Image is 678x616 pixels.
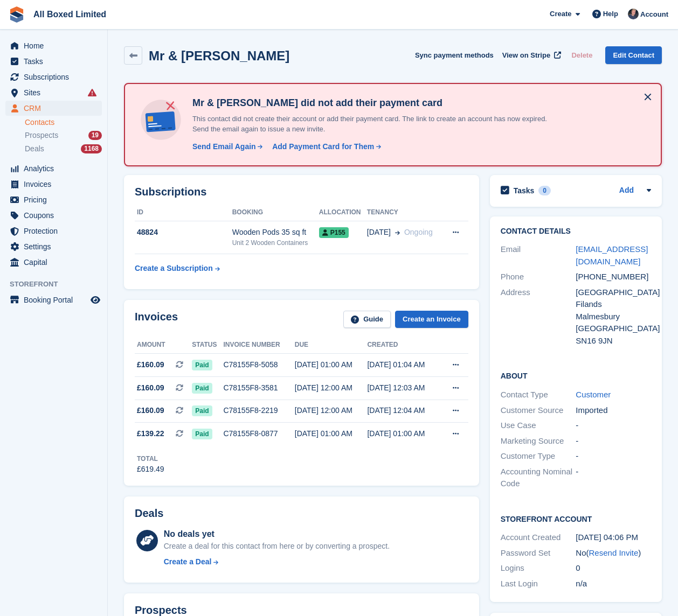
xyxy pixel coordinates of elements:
[9,6,25,23] img: stora-icon-8386f47178a22dfd0bd8f6a31ec36ba5ce8667c1dd55bd0f319d3a0aa187defe.svg
[135,204,232,221] th: ID
[501,435,576,447] div: Marketing Source
[501,389,576,401] div: Contact Type
[5,208,102,223] a: menu
[135,258,220,278] a: Create a Subscription
[367,428,440,439] div: [DATE] 01:00 AM
[5,85,102,100] a: menu
[367,382,440,394] div: [DATE] 12:03 AM
[137,464,164,475] div: £619.49
[192,429,212,439] span: Paid
[576,335,651,347] div: SN16 9JN
[576,390,611,399] a: Customer
[24,208,88,223] span: Coupons
[5,101,102,116] a: menu
[137,454,164,464] div: Total
[5,69,102,85] a: menu
[223,359,294,370] div: C78155F8-5058
[192,360,212,370] span: Paid
[404,228,433,236] span: Ongoing
[135,263,213,274] div: Create a Subscription
[232,238,319,248] div: Unit 2 Wooden Containers
[5,54,102,69] a: menu
[576,450,651,463] div: -
[223,428,294,439] div: C78155F8-0877
[25,117,102,128] a: Contacts
[232,204,319,221] th: Booking
[501,466,576,490] div: Accounting Nominal Code
[538,186,551,195] div: 0
[24,85,88,100] span: Sites
[576,404,651,417] div: Imported
[319,227,349,238] span: P155
[501,547,576,559] div: Password Set
[5,239,102,254] a: menu
[137,359,164,370] span: £160.09
[295,359,368,370] div: [DATE] 01:00 AM
[576,466,651,490] div: -
[514,186,535,195] h2: Tasks
[295,428,368,439] div: [DATE] 01:00 AM
[89,293,102,306] a: Preview store
[5,223,102,239] a: menu
[367,405,440,416] div: [DATE] 12:04 AM
[192,405,212,416] span: Paid
[501,578,576,590] div: Last Login
[501,513,651,524] h2: Storefront Account
[24,38,88,53] span: Home
[576,323,651,335] div: [GEOGRAPHIC_DATA]
[24,255,88,270] span: Capital
[576,286,651,299] div: [GEOGRAPHIC_DATA]
[367,359,440,370] div: [DATE] 01:04 AM
[192,141,256,152] div: Send Email Again
[25,130,102,141] a: Prospects 19
[24,101,88,116] span: CRM
[501,531,576,544] div: Account Created
[576,547,651,559] div: No
[149,48,289,63] h2: Mr & [PERSON_NAME]
[501,370,651,381] h2: About
[640,9,668,20] span: Account
[164,556,212,568] div: Create a Deal
[295,337,368,354] th: Due
[164,528,390,541] div: No deals yet
[367,227,391,238] span: [DATE]
[24,239,88,254] span: Settings
[498,46,563,64] a: View on Stripe
[164,541,390,552] div: Create a deal for this contact from here or by converting a prospect.
[137,382,164,394] span: £160.09
[603,9,618,19] span: Help
[605,46,662,64] a: Edit Contact
[268,141,382,152] a: Add Payment Card for Them
[501,286,576,347] div: Address
[24,161,88,176] span: Analytics
[188,97,565,109] h4: Mr & [PERSON_NAME] did not add their payment card
[24,192,88,207] span: Pricing
[192,383,212,394] span: Paid
[5,255,102,270] a: menu
[135,337,192,354] th: Amount
[5,177,102,192] a: menu
[88,88,96,97] i: Smart entry sync failures have occurred
[576,311,651,323] div: Malmesbury
[367,204,442,221] th: Tenancy
[135,311,178,328] h2: Invoices
[502,50,550,61] span: View on Stripe
[586,548,641,557] span: ( )
[619,185,634,197] a: Add
[164,556,390,568] a: Create a Deal
[25,144,44,154] span: Deals
[501,243,576,268] div: Email
[5,38,102,53] a: menu
[501,450,576,463] div: Customer Type
[295,382,368,394] div: [DATE] 12:00 AM
[550,9,571,19] span: Create
[501,562,576,575] div: Logins
[501,271,576,283] div: Phone
[576,435,651,447] div: -
[24,223,88,239] span: Protection
[24,292,88,307] span: Booking Portal
[135,507,163,520] h2: Deals
[295,405,368,416] div: [DATE] 12:00 AM
[628,9,639,19] img: Dan Goss
[576,531,651,544] div: [DATE] 04:06 PM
